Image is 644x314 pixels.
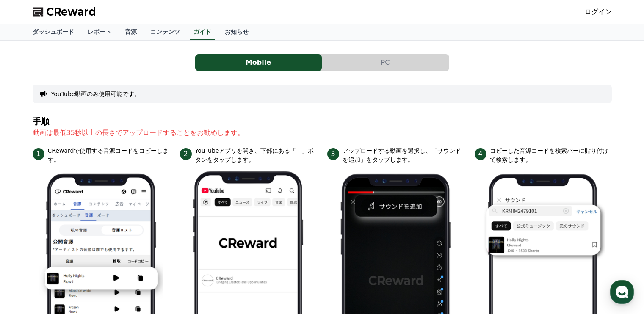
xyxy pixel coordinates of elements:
[322,54,449,71] button: PC
[33,117,612,126] h4: 手順
[190,24,215,40] a: ガイド
[46,5,96,19] span: CReward
[33,5,96,19] a: CReward
[33,128,612,138] p: 動画は最低35秒以上の長さでアップロードすることをお勧めします。
[48,146,170,164] p: CRewardで使用する音源コードをコピーします。
[26,24,81,40] a: ダッシュボード
[81,24,118,40] a: レポート
[33,148,44,160] span: 1
[327,148,339,160] span: 3
[195,146,317,164] p: YouTubeアプリを開き、下部にある「＋」ボタンをタップします。
[144,24,187,40] a: コンテンツ
[180,148,192,160] span: 2
[475,148,486,160] span: 4
[118,24,144,40] a: 音源
[51,90,141,98] button: YouTube動画のみ使用可能です。
[490,146,612,164] p: コピーした音源コードを検索バーに貼り付けて検索します。
[343,146,464,164] p: アップロードする動画を選択し、「サウンドを追加」をタップします。
[195,54,322,71] button: Mobile
[218,24,255,40] a: お知らせ
[322,54,449,71] a: PC
[585,7,612,17] a: ログイン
